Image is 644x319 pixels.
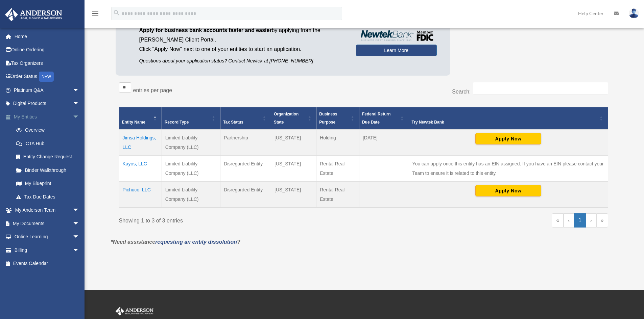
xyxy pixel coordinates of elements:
[162,129,220,156] td: Limited Liability Company (LLC)
[3,8,64,21] img: Anderson Advisors Platinum Portal
[223,120,243,125] span: Tax Status
[274,112,299,125] span: Organization State
[139,45,346,54] p: Click "Apply Now" next to one of your entities to start an application.
[73,243,86,257] span: arrow_drop_down
[5,243,90,257] a: Billingarrow_drop_down
[113,9,120,17] i: search
[220,107,271,130] th: Tax Status: Activate to sort
[39,72,54,82] div: NEW
[5,204,90,217] a: My Anderson Teamarrow_drop_down
[73,217,86,231] span: arrow_drop_down
[91,9,99,18] i: menu
[5,97,90,110] a: Digital Productsarrow_drop_down
[475,133,541,144] button: Apply Now
[5,70,90,84] a: Order StatusNEW
[596,213,608,228] a: Last
[5,257,90,270] a: Events Calendar
[162,156,220,182] td: Limited Liability Company (LLC)
[139,57,346,65] p: Questions about your application status? Contact Newtek at [PHONE_NUMBER]
[316,156,359,182] td: Rental Real Estate
[629,8,639,18] img: User Pic
[412,118,598,126] div: Try Newtek Bank
[73,204,86,217] span: arrow_drop_down
[111,239,240,245] em: *Need assistance ?
[119,107,162,130] th: Entity Name: Activate to invert sorting
[356,45,437,56] a: Learn More
[220,182,271,208] td: Disregarded Entity
[91,12,99,18] a: menu
[5,43,90,57] a: Online Ordering
[564,213,574,228] a: Previous
[162,107,220,130] th: Record Type: Activate to sort
[139,26,346,45] p: by applying from the [PERSON_NAME] Client Portal.
[220,156,271,182] td: Disregarded Entity
[271,129,316,156] td: [US_STATE]
[9,137,90,150] a: CTA Hub
[114,307,155,316] img: Anderson Advisors Platinum Portal
[359,107,409,130] th: Federal Return Due Date: Activate to sort
[73,110,86,124] span: arrow_drop_down
[9,177,90,190] a: My Blueprint
[9,163,90,177] a: Binder Walkthrough
[9,150,90,164] a: Entity Change Request
[220,129,271,156] td: Partnership
[119,213,359,225] div: Showing 1 to 3 of 3 entries
[122,120,145,125] span: Entity Name
[119,156,162,182] td: Kayos, LLC
[271,107,316,130] th: Organization State: Activate to sort
[155,239,237,245] a: requesting an entity dissolution
[9,124,86,137] a: Overview
[5,110,90,124] a: My Entitiesarrow_drop_down
[73,83,86,97] span: arrow_drop_down
[162,182,220,208] td: Limited Liability Company (LLC)
[73,230,86,244] span: arrow_drop_down
[5,217,90,230] a: My Documentsarrow_drop_down
[319,112,337,125] span: Business Purpose
[119,182,162,208] td: Pichuco, LLC
[316,182,359,208] td: Rental Real Estate
[165,120,189,125] span: Record Type
[9,190,90,204] a: Tax Due Dates
[409,107,608,130] th: Try Newtek Bank : Activate to sort
[73,97,86,111] span: arrow_drop_down
[359,30,433,41] img: NewtekBankLogoSM.png
[5,56,90,70] a: Tax Organizers
[552,213,564,228] a: First
[316,129,359,156] td: Holding
[475,185,541,196] button: Apply Now
[133,87,172,93] label: entries per page
[5,30,90,43] a: Home
[574,213,586,228] a: 1
[409,156,608,182] td: You can apply once this entity has an EIN assigned. If you have an EIN please contact your Team t...
[316,107,359,130] th: Business Purpose: Activate to sort
[119,129,162,156] td: Jimsa Holdings, LLC
[5,230,90,244] a: Online Learningarrow_drop_down
[359,129,409,156] td: [DATE]
[5,83,90,97] a: Platinum Q&Aarrow_drop_down
[452,89,471,95] label: Search:
[139,27,272,33] span: Apply for business bank accounts faster and easier
[271,156,316,182] td: [US_STATE]
[271,182,316,208] td: [US_STATE]
[586,213,596,228] a: Next
[362,112,391,125] span: Federal Return Due Date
